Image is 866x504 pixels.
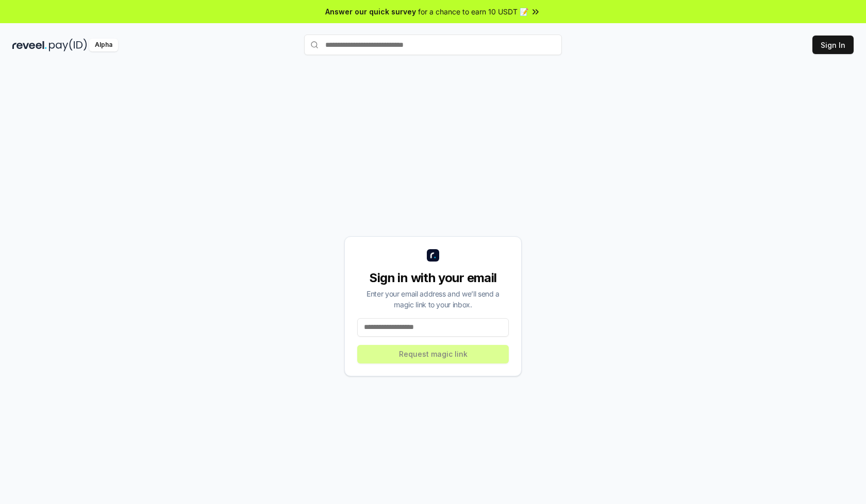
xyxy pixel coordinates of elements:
[357,288,509,310] div: Enter your email address and we’ll send a magic link to your inbox.
[427,249,439,262] img: logo_small
[418,6,528,17] span: for a chance to earn 10 USDT 📝
[325,6,416,17] span: Answer our quick survey
[12,39,47,51] img: reveel_dark
[89,39,118,51] div: Alpha
[357,270,509,286] div: Sign in with your email
[812,36,854,54] button: Sign In
[49,39,87,51] img: pay_id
